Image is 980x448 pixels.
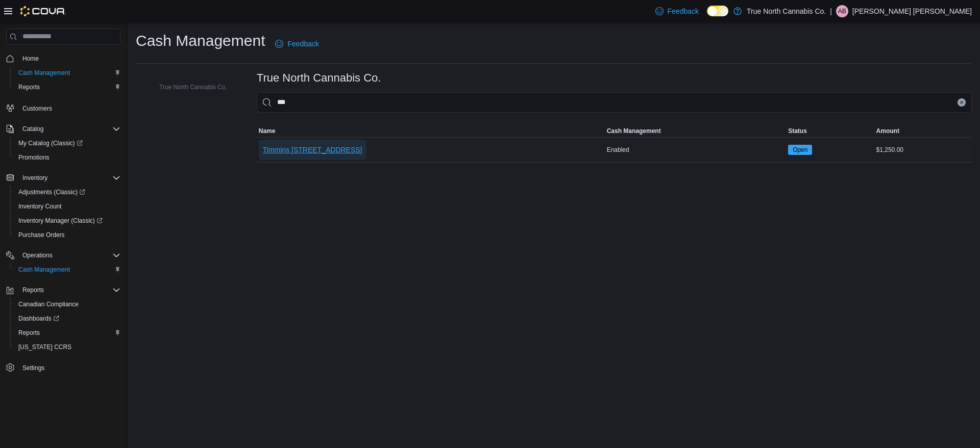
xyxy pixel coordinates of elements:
[14,81,120,93] span: Reports
[2,51,125,66] button: Home
[263,145,362,155] span: Timmins [STREET_ADDRESS]
[18,217,103,225] span: Inventory Manager (Classic)
[958,98,966,107] button: Clear input
[18,343,71,351] span: [US_STATE] CCRS
[18,52,43,65] a: Home
[14,229,69,241] a: Purchase Orders
[257,72,381,84] h3: True North Cannabis Co.
[18,69,70,77] span: Cash Management
[2,248,125,262] button: Operations
[14,263,74,276] a: Cash Management
[14,186,89,198] a: Adjustments (Classic)
[18,284,48,296] button: Reports
[14,298,83,310] a: Canadian Compliance
[838,5,846,17] span: AB
[18,202,62,210] span: Inventory Count
[20,6,66,16] img: Cova
[830,5,832,17] p: |
[22,286,44,294] span: Reports
[788,127,807,135] span: Status
[14,327,44,339] a: Reports
[18,329,40,337] span: Reports
[2,171,125,185] button: Inventory
[605,144,786,156] div: Enabled
[10,80,125,94] button: Reports
[22,104,52,113] span: Customers
[14,151,54,164] a: Promotions
[14,341,120,353] span: Washington CCRS
[18,249,120,261] span: Operations
[287,39,318,49] span: Feedback
[14,67,120,79] span: Cash Management
[18,300,79,308] span: Canadian Compliance
[18,123,47,135] button: Catalog
[876,127,899,135] span: Amount
[14,200,66,213] a: Inventory Count
[747,5,826,17] p: True North Cannabis Co.
[14,151,120,164] span: Promotions
[18,266,70,274] span: Cash Management
[2,100,125,115] button: Customers
[14,263,120,276] span: Cash Management
[852,5,972,17] p: [PERSON_NAME] [PERSON_NAME]
[836,5,848,17] div: Austen Bourgon
[18,153,50,162] span: Promotions
[18,362,48,374] a: Settings
[793,145,807,154] span: Open
[786,125,874,137] button: Status
[10,214,125,228] a: Inventory Manager (Classic)
[788,145,812,155] span: Open
[18,231,65,239] span: Purchase Orders
[18,102,56,115] a: Customers
[10,66,125,80] button: Cash Management
[259,127,276,135] span: Name
[874,144,972,156] div: $1,250.00
[18,361,120,374] span: Settings
[651,1,703,21] a: Feedback
[2,283,125,297] button: Reports
[607,127,661,135] span: Cash Management
[22,55,39,63] span: Home
[10,199,125,214] button: Inventory Count
[2,122,125,136] button: Catalog
[14,81,44,93] a: Reports
[18,123,120,135] span: Catalog
[18,314,59,323] span: Dashboards
[136,31,265,51] h1: Cash Management
[10,150,125,165] button: Promotions
[6,47,120,402] nav: Complex example
[18,101,120,114] span: Customers
[14,137,87,149] a: My Catalog (Classic)
[18,172,52,184] button: Inventory
[14,215,107,227] a: Inventory Manager (Classic)
[14,137,120,149] span: My Catalog (Classic)
[159,83,227,91] span: True North Cannabis Co.
[10,297,125,311] button: Canadian Compliance
[14,327,120,339] span: Reports
[14,298,120,310] span: Canadian Compliance
[18,249,57,261] button: Operations
[14,186,120,198] span: Adjustments (Classic)
[14,341,76,353] a: [US_STATE] CCRS
[259,140,366,160] button: Timmins [STREET_ADDRESS]
[257,92,972,113] input: This is a search bar. As you type, the results lower in the page will automatically filter.
[22,251,53,259] span: Operations
[10,185,125,199] a: Adjustments (Classic)
[22,125,43,133] span: Catalog
[874,125,972,137] button: Amount
[18,139,83,147] span: My Catalog (Classic)
[605,125,786,137] button: Cash Management
[668,6,699,16] span: Feedback
[707,6,728,16] input: Dark Mode
[18,52,120,65] span: Home
[10,136,125,150] a: My Catalog (Classic)
[18,284,120,296] span: Reports
[14,229,120,241] span: Purchase Orders
[14,312,120,325] span: Dashboards
[257,125,605,137] button: Name
[14,200,120,213] span: Inventory Count
[14,215,120,227] span: Inventory Manager (Classic)
[22,174,47,182] span: Inventory
[18,83,40,91] span: Reports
